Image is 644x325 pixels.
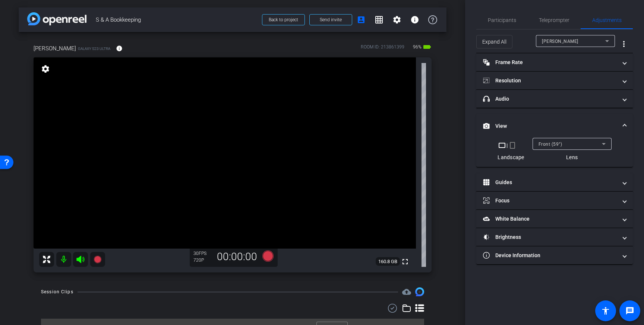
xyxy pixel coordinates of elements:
[483,59,617,66] mat-panel-title: Frame Rate
[476,228,633,246] mat-expansion-panel-header: Brightness
[376,257,400,266] span: 160.8 GB
[476,114,633,138] mat-expansion-panel-header: View
[262,14,305,25] button: Back to project
[96,12,258,27] span: S & A Bookkeeping
[402,287,411,296] span: Destinations for your clips
[116,45,123,52] mat-icon: info
[375,15,383,24] mat-icon: grid_on
[27,12,86,25] img: app-logo
[476,138,633,167] div: View
[615,35,633,53] button: More Options for Adjustments Panel
[542,39,578,44] span: [PERSON_NAME]
[309,14,352,25] button: Send invite
[476,90,633,108] mat-expansion-panel-header: Audio
[592,18,622,23] span: Adjustments
[193,250,212,256] div: 30
[34,44,76,53] span: [PERSON_NAME]
[476,246,633,264] mat-expansion-panel-header: Device Information
[199,251,206,256] span: FPS
[483,122,617,130] mat-panel-title: View
[415,287,424,296] img: Session clips
[483,179,617,186] mat-panel-title: Guides
[482,35,506,49] span: Expand All
[476,35,512,48] button: Expand All
[539,18,569,23] span: Teleprompter
[539,142,562,147] span: Front (59°)
[423,42,432,51] mat-icon: battery_std
[212,250,262,263] div: 00:00:00
[483,197,617,205] mat-panel-title: Focus
[476,192,633,209] mat-expansion-panel-header: Focus
[41,288,73,296] div: Session Clips
[410,15,419,24] mat-icon: info
[40,64,51,73] mat-icon: settings
[269,17,298,22] span: Back to project
[483,215,617,223] mat-panel-title: White Balance
[361,44,404,54] div: ROOM ID: 213861399
[357,15,366,24] mat-icon: account_box
[483,252,617,259] mat-panel-title: Device Information
[476,53,633,71] mat-expansion-panel-header: Frame Rate
[498,154,524,161] div: Landscape
[476,173,633,191] mat-expansion-panel-header: Guides
[601,306,610,315] mat-icon: accessibility
[488,18,516,23] span: Participants
[402,287,411,296] mat-icon: cloud_upload
[483,95,617,103] mat-panel-title: Audio
[619,40,628,48] mat-icon: more_vert
[78,46,110,51] span: Galaxy S23 Ultra
[483,77,617,85] mat-panel-title: Resolution
[193,257,212,263] div: 720P
[508,141,517,150] mat-icon: crop_portrait
[498,141,506,150] mat-icon: crop_landscape
[625,306,634,315] mat-icon: message
[498,141,524,150] div: |
[320,17,342,23] span: Send invite
[476,72,633,89] mat-expansion-panel-header: Resolution
[476,210,633,228] mat-expansion-panel-header: White Balance
[401,257,410,266] mat-icon: fullscreen
[412,41,423,53] span: 96%
[483,233,617,241] mat-panel-title: Brightness
[392,15,401,24] mat-icon: settings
